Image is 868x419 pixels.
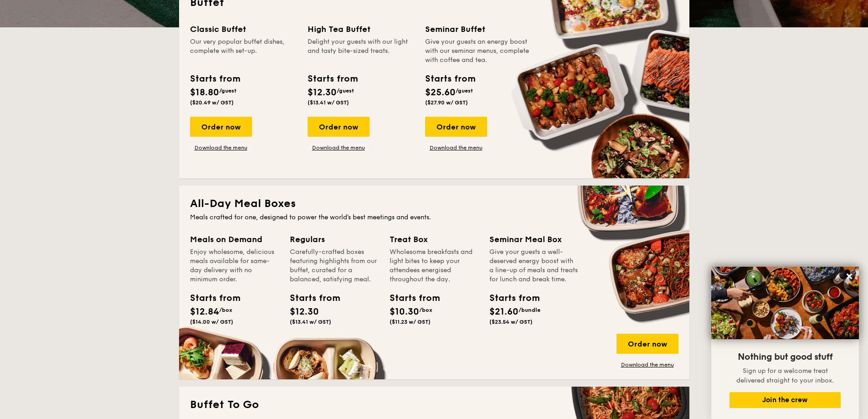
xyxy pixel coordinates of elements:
div: Seminar Buffet [425,23,532,36]
img: DSC07876-Edit02-Large.jpeg [711,267,859,339]
div: Starts from [425,72,475,86]
span: /guest [456,88,473,94]
span: /box [419,307,432,313]
div: High Tea Buffet [308,23,414,36]
div: Starts from [190,72,240,86]
span: ($13.41 w/ GST) [290,319,331,325]
div: Our very popular buffet dishes, complete with set-up. [190,37,297,65]
span: $18.80 [190,87,219,98]
span: ($13.41 w/ GST) [308,99,349,106]
div: Meals on Demand [190,233,279,246]
span: $12.30 [308,87,337,98]
span: ($11.23 w/ GST) [390,319,431,325]
div: Classic Buffet [190,23,297,36]
button: Join the crew [729,392,841,408]
div: Order now [308,117,370,137]
h2: Buffet To Go [190,398,678,412]
div: Starts from [308,72,357,86]
div: Delight your guests with our light and tasty bite-sized treats. [308,37,414,65]
div: Order now [425,117,487,137]
span: /bundle [519,307,540,313]
div: Starts from [390,291,431,305]
span: ($14.00 w/ GST) [190,319,233,325]
div: Starts from [489,291,530,305]
span: $25.60 [425,87,456,98]
div: Seminar Meal Box [489,233,578,246]
div: Give your guests a well-deserved energy boost with a line-up of meals and treats for lunch and br... [489,248,578,284]
div: Regulars [290,233,379,246]
span: Nothing but good stuff [738,352,832,362]
a: Download the menu [616,361,678,368]
span: /guest [219,88,236,94]
a: Download the menu [308,144,370,151]
span: Sign up for a welcome treat delivered straight to your inbox. [736,367,834,384]
div: Order now [616,334,678,354]
div: Enjoy wholesome, delicious meals available for same-day delivery with no minimum order. [190,248,279,284]
span: $10.30 [390,306,419,317]
div: Meals crafted for one, designed to power the world's best meetings and events. [190,213,678,222]
div: Starts from [190,291,231,305]
h2: All-Day Meal Boxes [190,197,678,211]
span: ($23.54 w/ GST) [489,319,533,325]
div: Carefully-crafted boxes featuring highlights from our buffet, curated for a balanced, satisfying ... [290,248,379,284]
span: ($20.49 w/ GST) [190,99,234,106]
a: Download the menu [190,144,252,151]
button: Close [842,269,857,284]
span: $21.60 [489,306,519,317]
span: ($27.90 w/ GST) [425,99,468,106]
div: Give your guests an energy boost with our seminar menus, complete with coffee and tea. [425,37,532,65]
span: $12.30 [290,306,319,317]
span: $12.84 [190,306,219,317]
a: Download the menu [425,144,487,151]
span: /guest [337,88,354,94]
div: Treat Box [390,233,478,246]
div: Order now [190,117,252,137]
div: Starts from [290,291,331,305]
span: /box [219,307,232,313]
div: Wholesome breakfasts and light bites to keep your attendees energised throughout the day. [390,248,478,284]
